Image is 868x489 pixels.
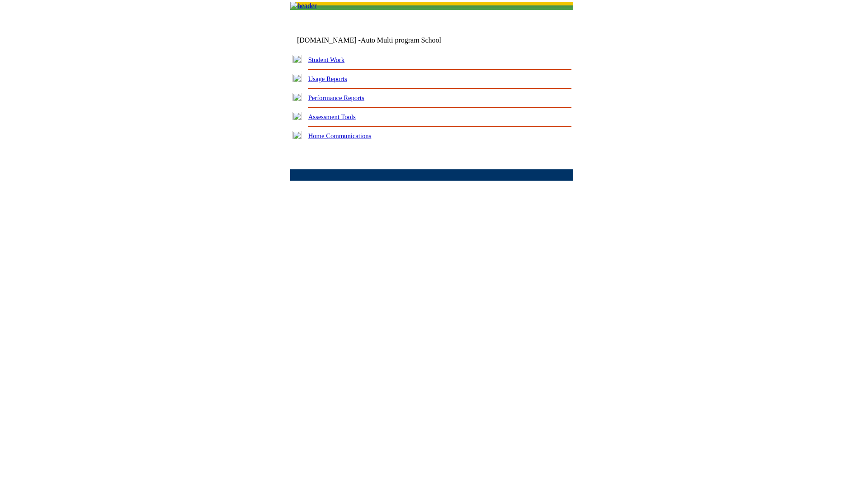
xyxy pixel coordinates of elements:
[308,113,356,120] a: Assessment Tools
[361,36,441,44] nobr: Auto Multi program School
[308,132,372,139] a: Home Communications
[292,55,302,63] img: plus.gif
[290,2,317,10] img: header
[292,93,302,101] img: plus.gif
[297,36,463,44] td: [DOMAIN_NAME] -
[292,131,302,139] img: plus.gif
[292,74,302,82] img: plus.gif
[308,94,364,101] a: Performance Reports
[308,75,347,82] a: Usage Reports
[292,112,302,120] img: plus.gif
[308,56,344,63] a: Student Work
